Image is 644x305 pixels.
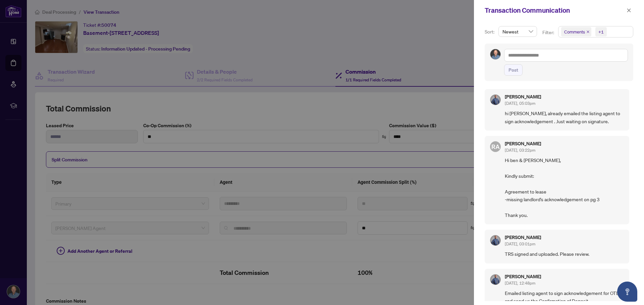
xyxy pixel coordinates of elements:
[485,5,625,15] div: Transaction Communication
[542,29,555,36] p: Filter:
[505,141,541,146] h5: [PERSON_NAME]
[505,148,535,153] span: [DATE], 03:22pm
[505,274,541,279] h5: [PERSON_NAME]
[490,95,500,105] img: Profile Icon
[564,28,585,35] span: Comments
[505,289,624,305] span: Emailed listing agent to sign acknowledgement for OTL and send us the Confirmation of Deposit.
[504,64,523,76] button: Post
[586,30,590,33] span: close
[505,101,535,106] span: [DATE], 05:03pm
[505,156,624,219] span: Hi ben & [PERSON_NAME], Kindly submit: Agreement to lease -missing landlord's acknowledgement on ...
[490,235,500,245] img: Profile Icon
[617,282,637,302] button: Open asap
[490,275,500,285] img: Profile Icon
[505,235,541,240] h5: [PERSON_NAME]
[491,142,500,151] span: RA
[505,281,535,286] span: [DATE], 12:48pm
[505,109,624,125] span: hi [PERSON_NAME], already emailed the listing agent to sign acknowledgement . Just waiting on sig...
[505,94,541,99] h5: [PERSON_NAME]
[490,49,500,59] img: Profile Icon
[598,28,604,35] div: +1
[505,250,624,258] span: TRS signed and uploaded. Please review.
[627,8,631,13] span: close
[485,28,496,35] p: Sort:
[505,241,535,246] span: [DATE], 03:01pm
[502,26,533,36] span: Newest
[561,27,591,36] span: Comments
